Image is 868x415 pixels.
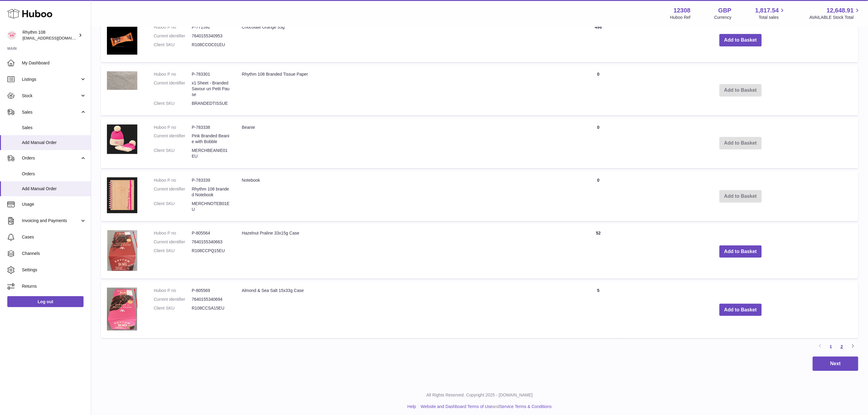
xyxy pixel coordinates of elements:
div: Huboo Ref [670,15,691,20]
dd: 7640155340953 [192,33,230,39]
dt: Current identifier [154,133,192,145]
dt: Current identifier [154,33,192,39]
dt: Client SKU [154,248,192,254]
button: Next [813,357,858,371]
span: Orders [22,171,86,177]
a: Website and Dashboard Terms of Use [421,404,492,409]
span: Listings [22,77,80,82]
dt: Huboo P no [154,230,192,236]
dt: Client SKU [154,148,192,159]
span: 12,648.91 [827,6,854,15]
a: 12,648.91 AVAILABLE Stock Total [809,6,861,20]
img: Rhythm 108 Branded Tissue Paper [107,71,137,90]
button: Add to Basket [719,34,762,46]
dd: 7640155340663 [192,239,230,245]
img: Chocolate Orange 33g [107,24,137,55]
dd: P-805564 [192,230,230,236]
img: Hazelnut Praline 33x15g Case [107,230,137,271]
dd: MERCHBEANIE01EU [192,148,230,159]
dd: P-805569 [192,288,230,293]
td: Rhythm 108 Branded Tissue Paper [236,65,574,115]
span: 1,817.54 [755,6,779,15]
dt: Huboo P no [154,177,192,183]
td: 5 [574,282,623,338]
dt: Current identifier [154,186,192,198]
dt: Current identifier [154,297,192,302]
div: Rhythm 108 [22,29,77,41]
img: Notebook [107,177,137,213]
td: 498 [574,18,623,62]
dt: Client SKU [154,305,192,311]
button: Add to Basket [719,304,762,316]
td: 52 [574,224,623,279]
span: My Dashboard [22,60,86,66]
span: Sales [22,109,80,115]
dd: P-783339 [192,177,230,183]
dt: Huboo P no [154,24,192,30]
td: Beanie [236,118,574,168]
span: Settings [22,267,86,273]
td: Chocolate Orange 33g [236,18,574,62]
dt: Client SKU [154,201,192,212]
dd: P-771592 [192,24,230,30]
a: 1,817.54 Total sales [755,6,786,20]
span: Usage [22,201,86,207]
td: 0 [574,171,623,221]
span: Total sales [759,15,786,20]
span: Orders [22,155,80,161]
dt: Client SKU [154,101,192,106]
img: orders@rhythm108.com [7,31,16,40]
dd: R108CCPQ15EU [192,248,230,254]
span: Channels [22,251,86,256]
span: Returns [22,283,86,289]
dt: Huboo P no [154,125,192,130]
dd: P-783338 [192,125,230,130]
strong: 12308 [674,6,691,15]
li: and [419,404,552,410]
div: Currency [714,15,732,20]
dt: Client SKU [154,42,192,48]
dd: Pink Branded Beanie with Bobble [192,133,230,145]
img: Beanie [107,125,137,154]
td: Notebook [236,171,574,221]
dd: Rhythm 108 branded Notebook [192,186,230,198]
span: AVAILABLE Stock Total [809,15,861,20]
td: 0 [574,118,623,168]
td: Almond & Sea Salt 15x33g Case [236,282,574,338]
dd: BRANDEDTISSUE [192,101,230,106]
span: Add Manual Order [22,140,86,146]
span: Sales [22,125,86,131]
dd: MERCHNOTEB01EU [192,201,230,212]
strong: GBP [718,6,731,15]
span: Cases [22,234,86,240]
dd: P-783301 [192,71,230,77]
dt: Huboo P no [154,288,192,293]
dd: R108CCSA15EU [192,305,230,311]
span: Add Manual Order [22,186,86,192]
span: Stock [22,93,80,99]
dt: Current identifier [154,239,192,245]
dt: Huboo P no [154,71,192,77]
a: 2 [836,341,847,352]
dd: R108CCOC01EU [192,42,230,48]
td: Hazelnut Praline 33x15g Case [236,224,574,279]
td: 0 [574,65,623,115]
p: All Rights Reserved. Copyright 2025 - [DOMAIN_NAME] [96,392,863,398]
dt: Current identifier [154,80,192,98]
span: Invoicing and Payments [22,218,80,224]
a: Service Terms & Conditions [499,404,552,409]
a: Help [407,404,416,409]
span: [EMAIL_ADDRESS][DOMAIN_NAME] [22,36,89,40]
dd: x1 Sheet - Branded Savour un Petit Pause [192,80,230,98]
a: Log out [7,296,84,307]
a: 1 [825,341,836,352]
dd: 7640155340694 [192,297,230,302]
button: Add to Basket [719,245,762,258]
img: Almond & Sea Salt 15x33g Case [107,288,137,331]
